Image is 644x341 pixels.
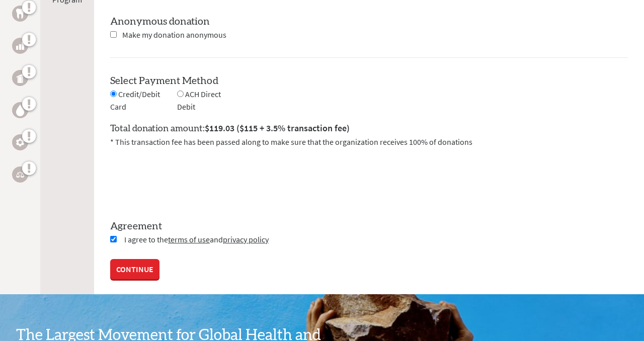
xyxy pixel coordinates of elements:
span: Make my donation anonymous [122,30,226,40]
img: Dental [16,9,24,18]
a: privacy policy [223,234,269,244]
a: Engineering [12,134,28,150]
span: $119.03 ($115 + 3.5% transaction fee) [205,122,350,134]
img: Business [16,42,24,50]
label: Select Payment Method [110,76,218,86]
p: * This transaction fee has been passed along to make sure that the organization receives 100% of ... [110,136,628,148]
iframe: reCAPTCHA [110,160,263,199]
img: Public Health [16,73,24,83]
span: Credit/Debit Card [110,89,160,112]
span: I agree to the and [124,234,269,244]
a: Legal Empowerment [12,166,28,183]
a: Public Health [12,70,28,86]
label: Anonymous donation [110,17,210,27]
a: CONTINUE [110,259,159,279]
a: Water [12,102,28,118]
a: Dental [12,6,28,22]
a: Business [12,38,28,54]
img: Water [16,104,24,116]
label: Agreement [110,219,628,233]
span: ACH Direct Debit [177,89,221,112]
a: terms of use [168,234,210,244]
img: Legal Empowerment [16,172,24,178]
img: Engineering [16,138,24,146]
label: Total donation amount: [110,121,350,136]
